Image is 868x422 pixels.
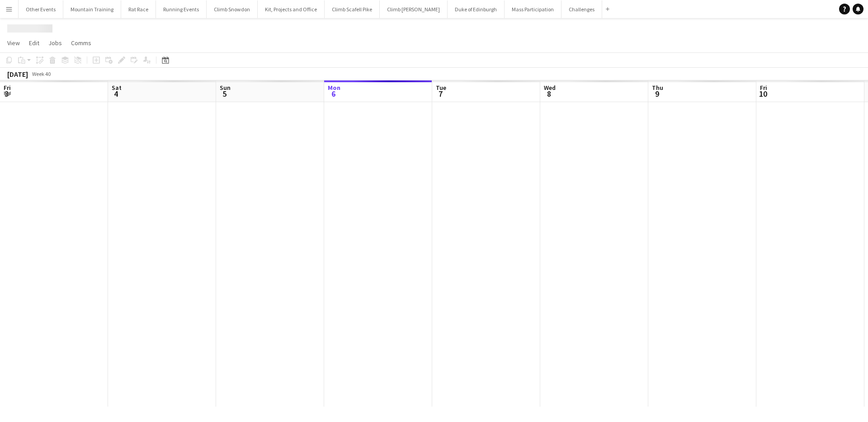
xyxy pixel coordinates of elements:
span: Thu [652,84,663,92]
span: 3 [2,89,11,99]
span: Sat [112,84,122,92]
span: 5 [218,89,231,99]
span: Mon [328,84,340,92]
button: Other Events [19,0,63,18]
span: View [7,39,20,47]
a: Edit [25,37,43,49]
span: 8 [542,89,556,99]
span: Sun [220,84,231,92]
span: 7 [434,89,446,99]
span: Week 40 [30,70,52,77]
span: Fri [4,84,11,92]
div: [DATE] [7,70,28,79]
span: Comms [71,39,91,47]
span: Edit [29,39,39,47]
span: Fri [760,84,767,92]
a: Jobs [45,37,66,49]
button: Rat Race [121,0,156,18]
span: Tue [436,84,446,92]
button: Challenges [561,0,602,18]
button: Climb [PERSON_NAME] [380,0,448,18]
a: View [4,37,24,49]
span: 4 [110,89,122,99]
span: 6 [326,89,340,99]
span: 9 [651,89,663,99]
span: 10 [759,89,767,99]
a: Comms [67,37,95,49]
button: Climb Snowdon [207,0,258,18]
span: Wed [544,84,556,92]
button: Kit, Projects and Office [258,0,325,18]
button: Duke of Edinburgh [448,0,505,18]
button: Mass Participation [505,0,561,18]
span: Jobs [48,39,62,47]
button: Mountain Training [63,0,121,18]
button: Climb Scafell Pike [325,0,380,18]
button: Running Events [156,0,207,18]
